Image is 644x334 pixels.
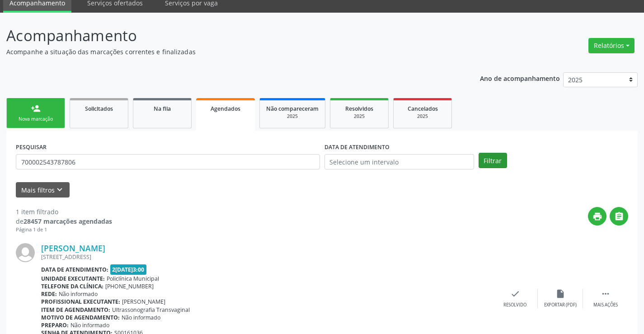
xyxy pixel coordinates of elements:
[71,321,109,329] span: Não informado
[107,275,159,282] span: Policlínica Municipal
[510,289,520,299] i: check
[593,302,618,308] div: Mais ações
[41,314,120,321] b: Motivo de agendamento:
[59,290,98,298] span: Não informado
[6,24,448,47] p: Acompanhamento
[266,113,319,120] div: 2025
[324,140,390,154] label: DATA DE ATENDIMENTO
[503,302,526,308] div: Resolvido
[112,306,190,314] span: Ultrassonografia Transvaginal
[16,216,112,226] div: de
[480,72,560,84] p: Ano de acompanhamento
[345,105,373,113] span: Resolvidos
[408,105,438,113] span: Cancelados
[154,105,171,113] span: Na fila
[41,275,105,282] b: Unidade executante:
[544,302,577,308] div: Exportar (PDF)
[337,113,382,120] div: 2025
[85,105,113,113] span: Solicitados
[16,207,112,216] div: 1 item filtrado
[122,314,160,321] span: Não informado
[16,226,112,234] div: Página 1 de 1
[41,282,103,290] b: Telefone da clínica:
[479,153,507,168] button: Filtrar
[211,105,240,113] span: Agendados
[24,217,112,226] strong: 28457 marcações agendadas
[110,264,147,275] span: 2[DATE]3:00
[601,289,611,299] i: 
[55,185,65,195] i: keyboard_arrow_down
[324,154,474,169] input: Selecione um intervalo
[592,212,602,221] i: print
[41,298,120,306] b: Profissional executante:
[41,253,493,261] div: [STREET_ADDRESS]
[555,289,565,299] i: insert_drive_file
[400,113,445,120] div: 2025
[122,298,165,306] span: [PERSON_NAME]
[41,266,108,273] b: Data de atendimento:
[610,207,628,226] button: 
[13,116,58,122] div: Nova marcação
[41,321,69,329] b: Preparo:
[105,282,154,290] span: [PHONE_NUMBER]
[16,243,35,262] img: img
[16,140,47,154] label: PESQUISAR
[41,243,105,253] a: [PERSON_NAME]
[588,207,606,226] button: print
[31,103,41,113] div: person_add
[41,290,57,298] b: Rede:
[588,38,635,53] button: Relatórios
[614,212,624,221] i: 
[16,182,70,198] button: Mais filtroskeyboard_arrow_down
[16,154,320,169] input: Nome, CNS
[266,105,319,113] span: Não compareceram
[41,306,110,314] b: Item de agendamento:
[6,47,448,56] p: Acompanhe a situação das marcações correntes e finalizadas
